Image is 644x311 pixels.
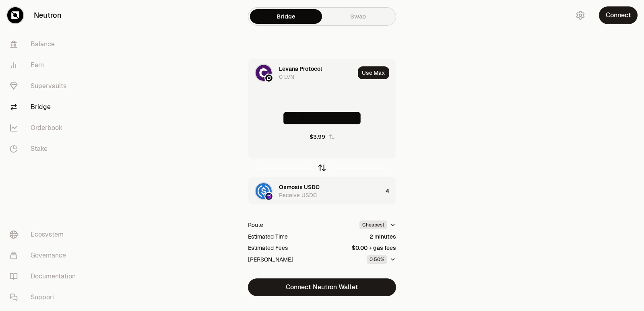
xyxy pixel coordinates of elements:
[3,287,87,308] a: Support
[359,220,396,229] button: Cheapest
[248,233,288,241] div: Estimated Time
[256,183,272,199] img: USDC Logo
[386,177,396,205] div: 4
[369,233,396,241] div: 2 minutes
[3,76,87,97] a: Supervaults
[3,224,87,245] a: Ecosystem
[3,34,87,55] a: Balance
[3,138,87,159] a: Stake
[248,255,293,264] div: [PERSON_NAME]
[265,193,272,200] img: Osmosis Logo
[250,9,322,24] a: Bridge
[599,6,638,24] button: Connect
[367,255,387,264] div: 0.50%
[248,221,263,229] div: Route
[279,65,322,73] div: Levana Protocol
[248,177,382,205] div: USDC LogoOsmosis LogoOsmosis USDCReceive USDC
[279,191,317,199] div: Receive USDC
[367,255,396,264] button: 0.50%
[256,65,272,81] img: LVN Logo
[279,73,294,81] div: 0 LVN
[3,55,87,76] a: Earn
[3,117,87,138] a: Orderbook
[3,97,87,117] a: Bridge
[248,59,355,87] div: LVN LogoNeutron LogoLevana Protocol0 LVN
[3,245,87,266] a: Governance
[265,74,272,82] img: Neutron Logo
[279,183,320,191] div: Osmosis USDC
[359,220,387,229] div: Cheapest
[248,177,396,205] button: USDC LogoOsmosis LogoOsmosis USDCReceive USDC4
[310,133,335,141] button: $3.99
[322,9,394,24] a: Swap
[310,133,325,141] div: $3.99
[248,244,288,252] div: Estimated Fees
[3,266,87,287] a: Documentation
[358,66,389,79] button: Use Max
[352,244,396,252] div: $0.00 + gas fees
[248,278,396,296] button: Connect Neutron Wallet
